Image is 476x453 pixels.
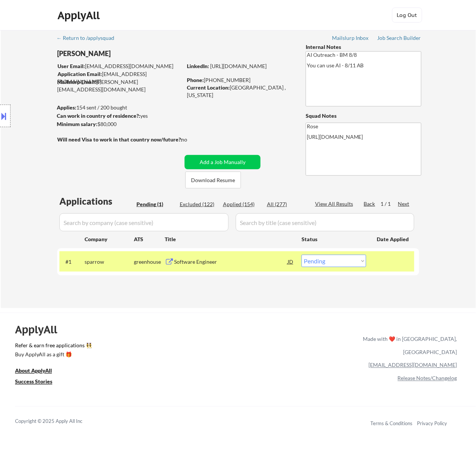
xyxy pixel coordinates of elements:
[15,418,102,426] div: Copyright © 2025 Apply All Inc
[332,35,370,43] a: Mailslurp Inbox
[65,258,79,266] div: #1
[15,352,90,357] div: Buy ApplyAll as a gift 🎁
[59,213,229,231] input: Search by company (case sensitive)
[181,136,203,143] div: no
[187,77,204,83] strong: Phone:
[59,197,134,206] div: Applications
[392,8,422,23] button: Log Out
[364,200,376,208] div: Back
[180,201,217,208] div: Excluded (122)
[398,200,410,208] div: Next
[187,84,230,91] strong: Current Location:
[15,367,62,377] a: About ApplyAll
[332,35,370,41] div: Mailslurp Inbox
[369,362,457,368] a: [EMAIL_ADDRESS][DOMAIN_NAME]
[174,258,288,266] div: Software Engineer
[381,200,398,208] div: 1 / 1
[398,375,457,382] a: Release Notes/Changelog
[15,378,62,388] a: Success Stories
[185,155,261,169] button: Add a Job Manually
[136,201,174,208] div: Pending (1)
[185,172,241,188] button: Download Resume
[15,379,52,385] u: Success Stories
[377,236,410,243] div: Date Applied
[187,63,209,69] strong: LinkedIn:
[58,9,102,22] div: ApplyAll
[360,332,457,359] div: Made with ❤️ in [GEOGRAPHIC_DATA], [GEOGRAPHIC_DATA]
[134,236,165,243] div: ATS
[377,35,421,41] div: Job Search Builder
[302,232,366,246] div: Status
[371,421,413,427] a: Terms & Conditions
[85,258,134,266] div: sparrow
[267,201,305,208] div: All (277)
[210,63,267,69] a: [URL][DOMAIN_NAME]
[15,351,90,360] a: Buy ApplyAll as a gift 🎁
[187,84,293,99] div: [GEOGRAPHIC_DATA] , [US_STATE]
[417,421,447,427] a: Privacy Policy
[187,76,293,84] div: [PHONE_NUMBER]
[236,213,414,231] input: Search by title (case sensitive)
[315,200,355,208] div: View All Results
[85,236,134,243] div: Company
[306,112,421,120] div: Squad Notes
[287,255,294,268] div: JD
[165,236,294,243] div: Title
[134,258,165,266] div: greenhouse
[306,43,421,51] div: Internal Notes
[15,368,52,374] u: About ApplyAll
[15,343,206,351] a: Refer & earn free applications 👯‍♀️
[377,35,421,43] a: Job Search Builder
[15,323,66,336] div: ApplyAll
[56,35,121,43] a: ← Return to /applysquad
[223,201,261,208] div: Applied (154)
[56,35,121,41] div: ← Return to /applysquad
